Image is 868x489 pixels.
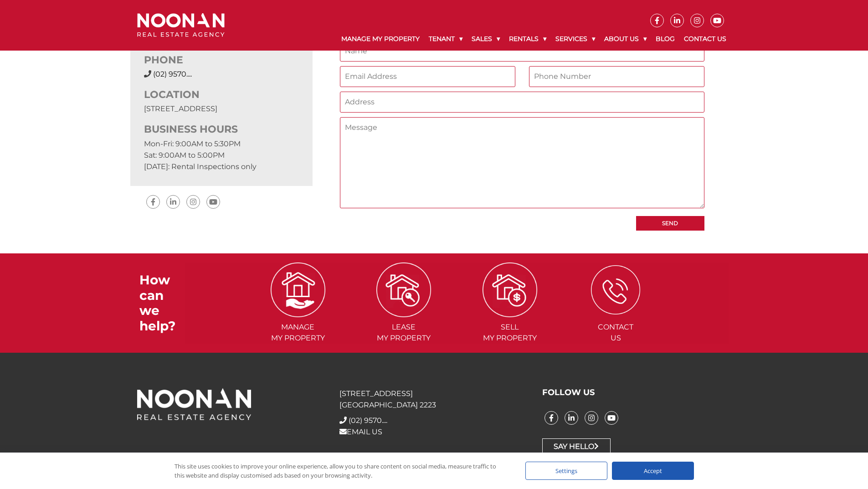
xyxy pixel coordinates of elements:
a: Rentals [504,27,551,51]
p: [DATE]: Rental Inspections only [144,161,299,172]
span: Sell my Property [458,322,562,344]
p: Sat: 9:00AM to 5:00PM [144,149,299,161]
h3: PHONE [144,54,299,66]
div: Accept [612,462,694,480]
h3: BUSINESS HOURS [144,124,299,135]
p: Mon-Fri: 9:00AM to 5:30PM [144,138,299,149]
div: Settings [525,462,607,480]
img: ICONS [483,263,537,317]
input: Send [636,216,704,231]
input: Address [340,92,704,113]
a: Manage My Property [337,27,424,51]
a: Managemy Property [246,285,350,343]
a: Contact Us [679,27,731,51]
p: [STREET_ADDRESS] [144,103,299,114]
a: Click to reveal phone number [153,70,192,78]
img: ICONS [591,265,640,314]
a: ContactUs [564,285,668,343]
a: Click to reveal phone number [349,416,387,425]
span: (02) 9570.... [349,416,387,425]
a: Say Hello [542,438,611,455]
input: Phone Number [529,66,704,87]
span: Manage my Property [246,322,350,344]
a: Leasemy Property [352,285,456,343]
a: Sales [467,27,504,51]
a: Services [551,27,600,51]
span: Contact Us [564,322,668,344]
a: About Us [600,27,651,51]
p: [STREET_ADDRESS] [GEOGRAPHIC_DATA] 2223 [339,388,528,411]
img: ICONS [271,263,325,317]
a: EMAIL US [339,427,382,436]
h3: FOLLOW US [542,388,731,398]
a: Sellmy Property [458,285,562,343]
h3: How can we help? [139,273,185,334]
img: Noonan Real Estate Agency [137,13,225,37]
a: Tenant [424,27,467,51]
form: Contact form [340,41,704,230]
input: Email Address [340,66,515,87]
div: This site uses cookies to improve your online experience, allow you to share content on social me... [175,462,507,480]
input: Name [340,41,704,62]
span: (02) 9570.... [153,70,192,78]
img: ICONS [376,263,431,317]
h3: LOCATION [144,89,299,101]
span: Lease my Property [352,322,456,344]
a: Blog [651,27,679,51]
